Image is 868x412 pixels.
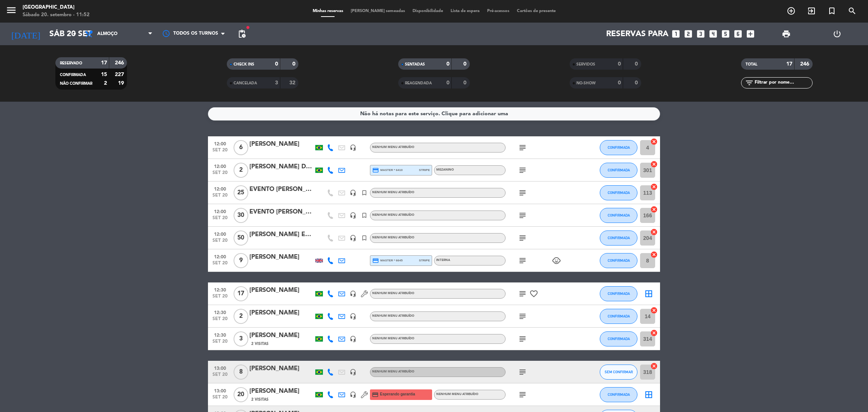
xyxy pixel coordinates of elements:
[350,212,356,219] i: headset_mic
[360,110,508,118] div: Não há notas para este serviço. Clique para adicionar uma
[372,257,379,264] i: credit_card
[60,73,86,77] span: CONFIRMADA
[372,146,414,149] span: Nenhum menu atribuído
[483,9,513,13] span: Pré-acessos
[405,81,432,85] span: REAGENDADA
[211,193,229,201] span: set 20
[60,61,82,65] span: RESERVADO
[787,6,796,15] i: add_circle_outline
[447,9,483,13] span: Lista de espera
[608,258,630,262] span: CONFIRMADA
[211,294,229,302] span: set 20
[576,81,596,85] span: NO-SHOW
[211,316,229,325] span: set 20
[518,289,527,298] i: subject
[115,60,125,66] strong: 246
[211,139,229,148] span: 12:00
[518,256,527,265] i: subject
[650,206,658,213] i: cancel
[211,148,229,156] span: set 20
[211,372,229,381] span: set 20
[518,143,527,152] i: subject
[529,289,538,298] i: favorite_border
[600,163,637,178] button: CONFIRMADA
[372,370,414,373] span: Nenhum menu atribuído
[211,238,229,247] span: set 20
[372,214,414,217] span: Nenhum menu atribuído
[101,60,107,66] strong: 17
[518,334,527,343] i: subject
[746,29,755,39] i: add_box
[800,61,811,67] strong: 246
[60,82,92,85] span: NÃO CONFIRMAR
[211,170,229,179] span: set 20
[350,290,356,297] i: headset_mic
[650,183,658,191] i: cancel
[234,140,248,155] span: 6
[782,29,791,38] span: print
[211,215,229,224] span: set 20
[644,289,653,298] i: border_all
[23,11,90,19] div: Sábado 20. setembro - 11:52
[249,139,313,149] div: [PERSON_NAME]
[104,81,107,86] strong: 2
[754,79,812,87] input: Filtrar por nome...
[405,63,425,66] span: SENTADAS
[518,390,527,399] i: subject
[600,387,637,402] button: CONFIRMADA
[372,236,414,239] span: Nenhum menu atribuído
[419,258,430,263] span: stripe
[211,395,229,403] span: set 20
[518,188,527,197] i: subject
[6,26,46,42] i: [DATE]
[350,313,356,320] i: headset_mic
[608,337,630,341] span: CONFIRMADA
[118,81,125,86] strong: 19
[635,80,639,85] strong: 0
[463,80,468,85] strong: 0
[249,386,313,396] div: [PERSON_NAME]
[234,387,248,402] span: 20
[436,259,450,262] span: Interna
[211,308,229,316] span: 12:30
[608,191,630,195] span: CONFIRMADA
[605,370,633,374] span: SEM CONFIRMAR
[696,29,706,39] i: looks_3
[234,309,248,324] span: 2
[275,61,278,67] strong: 0
[289,80,297,85] strong: 32
[372,167,403,174] span: master * 6410
[350,144,356,151] i: headset_mic
[211,339,229,348] span: set 20
[807,6,816,15] i: exit_to_app
[249,185,313,194] div: EVENTO [PERSON_NAME]
[361,212,368,219] i: turned_in_not
[234,81,257,85] span: CANCELADA
[372,314,414,317] span: Nenhum menu atribuído
[552,256,561,265] i: child_care
[733,29,743,39] i: looks_6
[600,309,637,324] button: CONFIRMADA
[446,61,449,67] strong: 0
[576,63,595,66] span: SERVIDOS
[246,25,250,30] span: fiber_manual_record
[249,308,313,318] div: [PERSON_NAME]
[292,61,297,67] strong: 0
[436,393,478,396] span: Nenhum menu atribuído
[211,184,229,193] span: 12:00
[211,363,229,372] span: 13:00
[600,230,637,246] button: CONFIRMADA
[23,4,90,11] div: [GEOGRAPHIC_DATA]
[608,213,630,217] span: CONFIRMADA
[350,369,356,375] i: headset_mic
[786,61,792,67] strong: 17
[518,233,527,243] i: subject
[650,329,658,337] i: cancel
[644,390,653,399] i: border_all
[608,314,630,318] span: CONFIRMADA
[251,341,269,347] span: 2 Visitas
[234,63,254,66] span: CHECK INS
[463,61,468,67] strong: 0
[635,61,639,67] strong: 0
[211,229,229,238] span: 12:00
